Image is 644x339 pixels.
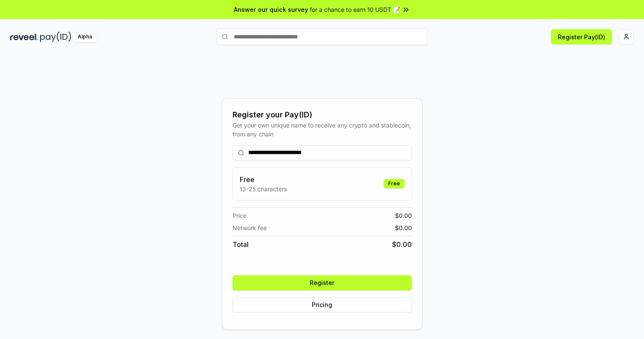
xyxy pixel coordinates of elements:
[240,174,287,184] h3: Free
[395,223,412,232] span: $ 0.00
[395,211,412,220] span: $ 0.00
[233,275,412,290] button: Register
[233,109,412,121] div: Register your Pay(ID)
[234,5,308,14] span: Answer our quick survey
[392,239,412,250] span: $ 0.00
[73,32,97,42] div: Alpha
[310,5,400,14] span: for a chance to earn 10 USDT 📝
[551,29,612,44] button: Register Pay(ID)
[240,184,287,193] p: 13-25 characters
[233,121,412,138] div: Get your own unique name to receive any crypto and stablecoin, from any chain
[233,297,412,312] button: Pricing
[40,32,71,42] img: pay_id
[233,239,249,250] span: Total
[233,223,267,232] span: Network fee
[10,32,38,42] img: reveel_dark
[233,211,246,220] span: Price
[384,179,405,188] div: Free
